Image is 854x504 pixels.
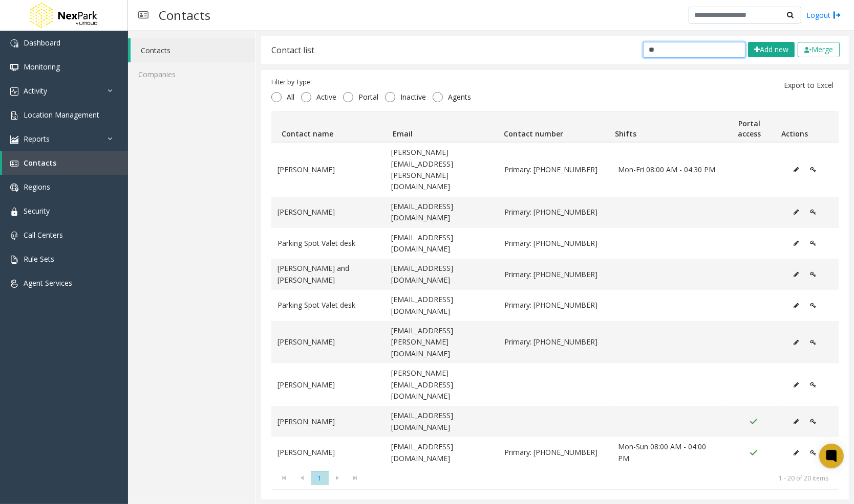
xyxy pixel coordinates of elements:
img: 'icon' [10,256,18,264]
button: Merge [798,42,840,57]
span: Primary: 801-974-2430 [504,164,606,175]
td: [EMAIL_ADDRESS][DOMAIN_NAME] [385,406,499,437]
td: [EMAIL_ADDRESS][DOMAIN_NAME] [385,228,499,259]
td: [EMAIL_ADDRESS][DOMAIN_NAME] [385,437,499,468]
button: Edit [788,335,804,350]
span: Primary: 513-808-0182 [504,269,606,280]
span: Monitoring [24,62,60,72]
input: Inactive [385,92,395,102]
span: All [282,92,300,102]
td: [EMAIL_ADDRESS][PERSON_NAME][DOMAIN_NAME] [385,321,499,363]
input: All [271,92,282,102]
span: Primary: 507-210-3789 [504,207,606,218]
button: Edit Portal Access [804,236,822,251]
td: [PERSON_NAME] [271,406,385,437]
td: [PERSON_NAME][EMAIL_ADDRESS][DOMAIN_NAME] [385,363,499,406]
img: 'icon' [10,232,18,240]
button: Add new [748,42,795,57]
td: Parking Spot Valet desk [271,228,385,259]
button: Edit [788,236,804,251]
span: Call Centers [24,230,63,240]
img: 'icon' [10,111,18,120]
td: [PERSON_NAME] [271,143,385,197]
span: Agents [443,92,476,102]
input: Active [301,92,311,102]
button: Edit [788,414,804,429]
div: Filter by Type: [271,78,476,87]
img: 'icon' [10,63,18,72]
span: Page 1 [311,471,329,485]
span: Regions [24,182,50,192]
td: [PERSON_NAME][EMAIL_ADDRESS][PERSON_NAME][DOMAIN_NAME] [385,143,499,197]
td: [PERSON_NAME] [271,321,385,363]
input: Agents [433,92,443,102]
h3: Contacts [154,3,216,28]
button: Edit [788,267,804,282]
button: Edit [788,377,804,393]
span: Reports [24,134,50,144]
span: Primary: 310-642-0947 [504,238,606,249]
button: Edit [788,162,804,177]
span: Primary: 602-393-4777 [504,300,606,311]
span: Agent Services [24,278,72,288]
td: [EMAIL_ADDRESS][DOMAIN_NAME] [385,290,499,321]
span: Primary: 857-389-8902 [504,447,606,458]
button: Edit Portal Access [804,204,822,220]
td: [PERSON_NAME] [271,197,385,228]
td: [EMAIL_ADDRESS][DOMAIN_NAME] [385,259,499,290]
a: Logout [806,10,841,20]
button: Edit Portal Access [804,298,822,313]
span: Active [311,92,341,102]
button: Edit Portal Access [804,445,822,461]
button: Edit Portal Access [804,414,822,429]
button: Edit [788,298,804,313]
div: Contact list [271,43,314,57]
img: 'icon' [10,159,18,168]
span: Dashboard [24,38,60,48]
span: Mon-Fri 08:00 AM - 04:30 PM [618,164,719,175]
span: Inactive [395,92,431,102]
img: 'icon' [10,280,18,288]
th: Email [389,111,500,142]
button: Edit [788,445,804,461]
a: Companies [128,62,255,86]
img: check [804,47,812,53]
span: Portal [353,92,383,102]
button: Edit Portal Access [804,335,822,350]
kendo-pager-info: 1 - 20 of 20 items [371,474,828,483]
td: [PERSON_NAME] [271,363,385,406]
th: Contact number [500,111,611,142]
span: Activity [24,86,47,96]
td: [PERSON_NAME] and [PERSON_NAME] [271,259,385,290]
img: 'icon' [10,39,18,48]
span: Mon-Sun 08:00 AM - 04:00 PM [618,441,719,464]
th: Portal access [721,111,777,142]
img: pageIcon [138,3,148,28]
a: Contacts [2,151,128,175]
span: Rule Sets [24,254,54,264]
span: Location Management [24,110,99,120]
img: 'icon' [10,208,18,216]
img: Portal Access Active [749,449,758,457]
span: Primary: 425-367-0312 [504,336,606,348]
span: Security [24,206,50,216]
td: [PERSON_NAME] [271,437,385,468]
img: 'icon' [10,135,18,144]
span: Contacts [24,158,56,168]
button: Export to Excel [778,77,840,94]
img: Portal Access Active [749,418,758,426]
th: Contact name [277,111,389,142]
img: 'icon' [10,87,18,96]
button: Edit Portal Access [804,162,822,177]
button: Edit Portal Access [804,267,822,282]
div: Data table [271,111,839,466]
img: logout [833,10,841,20]
img: 'icon' [10,184,18,192]
td: Parking Spot Valet desk [271,290,385,321]
th: Actions [777,111,832,142]
button: Edit [788,204,804,220]
button: Edit Portal Access [804,377,822,393]
th: Shifts [610,111,721,142]
a: Contacts [131,38,255,62]
input: Portal [343,92,353,102]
